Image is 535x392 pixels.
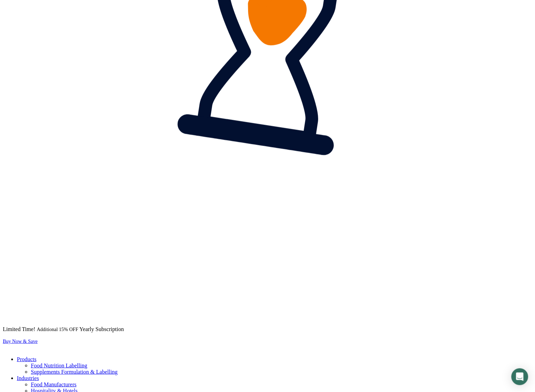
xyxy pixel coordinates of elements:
[17,375,39,381] a: Industries
[31,381,76,387] a: Food Manufacturers
[511,368,528,385] div: Open Intercom Messenger
[3,326,35,332] span: Limited Time!
[31,369,118,374] a: Supplements Formulation & Labelling
[37,326,78,332] span: Additional 15% OFF
[3,338,37,344] a: Buy Now & Save
[31,362,87,368] a: Food Nutrition Labelling
[17,356,36,362] a: Products
[80,326,124,332] span: Yearly Subscription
